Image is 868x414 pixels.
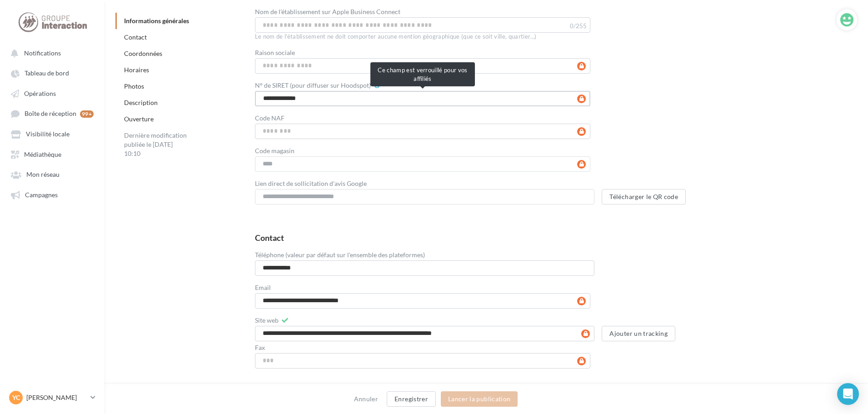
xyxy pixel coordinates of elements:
a: Photos [124,82,144,90]
span: Tableau de bord [25,70,69,77]
button: Enregistrer [387,391,436,407]
label: Site web [255,317,279,324]
a: Visibilité locale [5,125,99,142]
label: 0/255 [570,23,587,29]
div: Ce champ est verrouillé pour vos affiliés [370,62,475,86]
div: Le nom de l'établissement ne doit comporter aucune mention géographique (que ce soit ville, quart... [255,33,590,41]
span: Notifications [24,49,61,57]
span: Boîte de réception [25,110,76,118]
span: Médiathèque [24,150,61,158]
button: Notifications [5,45,95,61]
div: Contact [255,234,284,242]
label: Code magasin [255,148,294,154]
a: Médiathèque [5,146,99,162]
span: Mon réseau [26,171,60,179]
span: Visibilité locale [26,130,70,138]
a: Boîte de réception 99+ [5,105,99,122]
span: YC [12,393,20,402]
a: Ouverture [124,115,154,123]
button: Annuler [350,394,382,404]
label: Nom de l'établissement sur Apple Business Connect [255,9,400,15]
a: YC [PERSON_NAME] [7,389,97,406]
span: Campagnes [25,191,58,199]
a: Informations générales [124,17,189,25]
div: Open Intercom Messenger [837,383,859,405]
a: Contact [124,33,147,41]
a: Coordonnées [124,50,162,57]
label: Téléphone (valeur par défaut sur l'ensemble des plateformes) [255,252,425,258]
label: N° de SIRET (pour diffuser sur Hoodspot) [255,82,371,89]
a: Horaires [124,66,149,74]
label: Email [255,284,271,291]
a: Description [124,99,158,106]
button: Lancer la publication [441,391,518,407]
a: Campagnes [5,186,99,203]
a: Tableau de bord [5,65,99,81]
a: Opérations [5,85,99,101]
p: [PERSON_NAME] [26,393,87,402]
button: Ajouter un tracking [602,326,675,341]
label: Code NAF [255,115,284,121]
span: Opérations [24,90,56,97]
a: Mon réseau [5,166,99,182]
button: Télécharger le QR code [602,189,686,205]
label: Lien direct de sollicitation d'avis Google [255,180,367,187]
label: Fax [255,344,265,351]
div: Dernière modification publiée le [DATE] 10:10 [115,127,197,162]
label: Raison sociale [255,50,295,56]
div: 99+ [80,110,94,118]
